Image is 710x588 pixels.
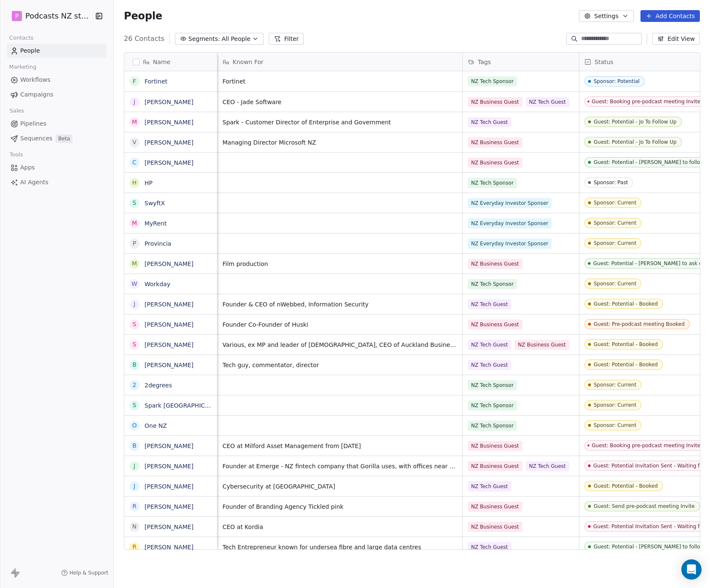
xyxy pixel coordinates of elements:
span: Cybersecurity at [GEOGRAPHIC_DATA] [222,482,457,491]
a: [PERSON_NAME] [145,483,193,490]
div: R [132,542,137,551]
button: Add Contacts [640,10,700,22]
div: J [134,300,135,309]
div: J [134,482,135,491]
span: All People [222,35,250,43]
span: CEO at Milford Asset Management from [DATE] [222,442,457,450]
span: Segments: [188,35,220,43]
span: Apps [20,163,35,172]
span: Managing Director Microsoft NZ [222,138,457,147]
a: One NZ [145,422,167,429]
div: R [132,502,137,511]
span: Podcasts NZ studio [25,11,93,21]
span: Film production [222,260,457,268]
span: Marketing [5,61,40,73]
div: F [133,77,136,86]
a: [PERSON_NAME] [145,321,193,328]
a: [PERSON_NAME] [145,99,193,105]
a: [PERSON_NAME] [145,443,193,449]
a: [PERSON_NAME] [145,503,193,510]
div: M [132,259,137,268]
span: Help & Support [70,569,108,576]
div: H [132,178,137,187]
a: [PERSON_NAME] [145,524,193,530]
div: M [132,118,137,126]
span: NZ Tech Guest [468,299,511,309]
a: SwyftX [145,200,165,207]
span: Various, ex MP and leader of [DEMOGRAPHIC_DATA], CEO of Auckland Business Chamber [222,341,457,349]
div: Guest: Send pre-podcast meeting Invite [594,503,695,509]
a: Fortinet [145,78,167,85]
a: People [7,44,107,58]
span: Spark - Customer Director of Enterprise and Government [222,118,457,126]
span: Founder & CEO of nWebbed, Information Security [222,300,457,309]
a: 2degrees [145,382,172,389]
span: NZ Business Guest [468,137,522,148]
span: Beta [56,134,72,143]
span: NZ Business Guest [514,340,569,350]
span: NZ Business Guest [468,441,522,451]
span: NZ Tech Sponsor [468,400,517,411]
span: NZ Tech Sponsor [468,178,517,188]
div: B [132,360,137,369]
div: Name [124,53,217,71]
div: S [133,320,137,329]
a: [PERSON_NAME] [145,139,193,146]
div: S [133,199,137,207]
span: CEO at Kordia [222,523,457,531]
div: S [133,340,137,349]
span: NZ Business Guest [468,259,522,269]
a: Provincia [145,240,171,247]
span: NZ Tech Sponsor [468,76,517,86]
a: Campaigns [7,88,107,102]
span: Founder at Emerge - NZ fintech company that Gorilla uses, with offices near [GEOGRAPHIC_DATA] [222,462,457,470]
span: Sales [6,105,28,117]
span: NZ Tech Guest [468,360,511,370]
span: NZ Everyday Investor Sponser [468,218,552,228]
div: Sponsor: Potential [594,78,640,84]
span: NZ Business Guest [468,158,522,168]
a: Apps [7,161,107,175]
div: V [132,138,137,147]
span: Tech guy, commentator, director [222,361,457,369]
a: [PERSON_NAME] [145,119,193,126]
div: Guest: Potential - Booked [594,301,658,307]
span: NZ Business Guest [468,522,522,532]
div: Sponsor: Current [594,240,636,246]
span: Founder Co-Founder of Huski [222,320,457,329]
span: Campaigns [20,90,53,99]
span: NZ Everyday Investor Sponser [468,239,552,249]
div: J [134,462,135,470]
div: Open Intercom Messenger [681,559,702,580]
span: CEO - Jade Software [222,98,457,106]
div: Known For [217,53,462,71]
a: [PERSON_NAME] [145,463,193,470]
span: NZ Tech Guest [468,117,511,127]
span: Contacts [5,32,37,44]
span: Sequences [20,134,52,143]
div: Guest: Potential - Booked [594,362,658,368]
span: NZ Tech Guest [468,542,511,552]
a: MyRent [145,220,166,227]
a: [PERSON_NAME] [145,260,193,267]
div: Guest: Potential - Booked [594,341,658,347]
span: People [20,46,40,55]
span: NZ Business Guest [468,320,522,330]
button: PPodcasts NZ studio [10,9,90,23]
a: AI Agents [7,175,107,189]
span: Status [595,58,614,66]
div: Sponsor: Past [594,180,628,185]
a: Help & Support [61,569,108,576]
span: Workflows [20,75,51,84]
div: S [133,401,137,410]
span: NZ Tech Guest [468,481,511,491]
span: NZ Tech Sponsor [468,421,517,431]
span: NZ Tech Sponsor [468,279,517,289]
div: C [132,158,137,167]
span: Pipelines [20,119,46,128]
div: Sponsor: Current [594,220,636,226]
span: NZ Tech Guest [526,97,569,107]
a: [PERSON_NAME] [145,159,193,166]
span: P [15,12,19,20]
span: 26 Contacts [124,34,164,44]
